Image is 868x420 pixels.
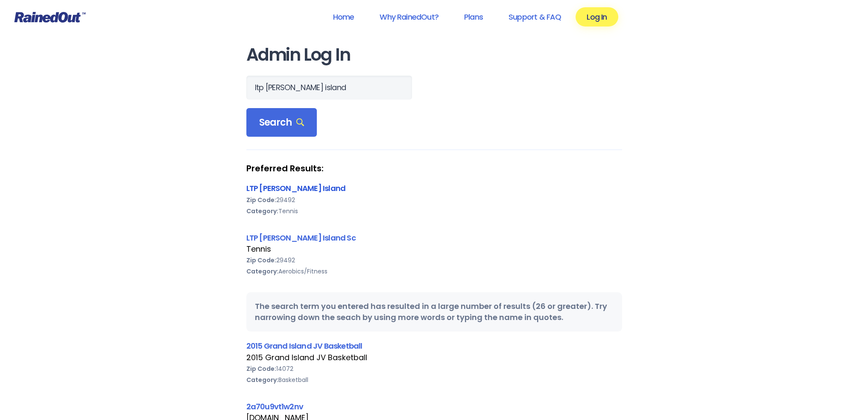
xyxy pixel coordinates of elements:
div: 14072 [246,363,622,374]
b: Category: [246,376,278,384]
a: LTP [PERSON_NAME] Island Sc [246,232,356,243]
h1: Admin Log In [246,45,622,65]
a: Plans [453,7,494,26]
div: Basketball [246,374,622,385]
div: 29492 [246,255,622,266]
div: 2015 Grand Island JV Basketball [246,340,622,352]
div: Tennis [246,244,622,255]
a: Support & FAQ [497,7,572,26]
b: Zip Code: [246,256,276,264]
div: 2015 Grand Island JV Basketball [246,352,622,363]
a: Home [321,7,365,26]
div: Aerobics/Fitness [246,266,622,277]
b: Category: [246,207,278,215]
b: Zip Code: [246,196,276,204]
div: 2a70u9vt1w2nv [246,401,622,412]
a: Log In [576,7,618,26]
a: 2a70u9vt1w2nv [246,401,303,412]
div: Tennis [246,206,622,217]
a: 2015 Grand Island JV Basketball [246,341,362,351]
div: LTP [PERSON_NAME] Island [246,182,622,194]
div: Search [246,108,317,137]
input: Search Orgs… [246,76,412,100]
span: Search [259,117,304,129]
div: LTP [PERSON_NAME] Island Sc [246,232,622,244]
strong: Preferred Results: [246,163,622,174]
a: LTP [PERSON_NAME] Island [246,183,346,194]
div: The search term you entered has resulted in a large number of results (26 or greater). Try narrow... [246,292,622,332]
div: 29492 [246,194,622,206]
a: Why RainedOut? [368,7,450,26]
b: Category: [246,267,278,276]
b: Zip Code: [246,364,276,373]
